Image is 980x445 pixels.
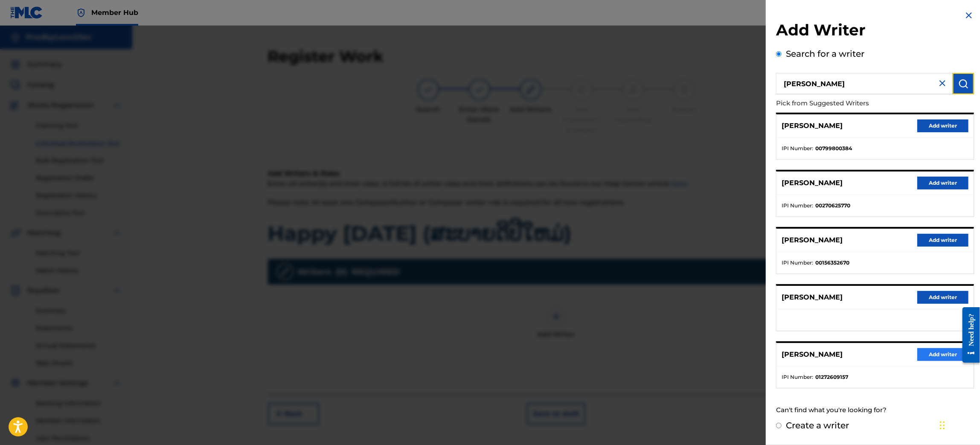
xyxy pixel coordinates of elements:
p: [PERSON_NAME] [782,292,843,302]
p: [PERSON_NAME] [782,121,843,131]
span: IPI Number : [782,259,813,267]
label: Search for a writer [786,49,864,59]
button: Add writer [917,348,968,361]
strong: 00799800384 [815,145,852,152]
button: Add writer [917,291,968,304]
button: Add writer [917,119,968,132]
img: MLC Logo [10,6,43,19]
p: [PERSON_NAME] [782,235,843,245]
span: IPI Number : [782,373,813,381]
div: Can't find what you're looking for? [776,401,974,419]
strong: 00156352670 [815,259,849,267]
label: Create a writer [786,420,849,430]
img: close [937,78,948,88]
button: Add writer [917,177,968,189]
iframe: Resource Center [956,301,980,369]
p: [PERSON_NAME] [782,349,843,360]
input: Search writer's name or IPI Number [776,73,953,94]
span: IPI Number : [782,202,813,209]
h2: Add Writer [776,20,974,42]
strong: 01272609157 [815,373,848,381]
div: Drag [940,413,945,438]
iframe: Chat Widget [937,404,980,445]
p: Pick from Suggested Writers [776,94,925,113]
span: Member Hub [91,8,138,17]
span: IPI Number : [782,145,813,152]
p: [PERSON_NAME] [782,178,843,188]
img: Top Rightsholder [76,8,86,18]
button: Add writer [917,234,968,247]
strong: 00270625770 [815,202,850,209]
img: Search Works [958,79,968,89]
